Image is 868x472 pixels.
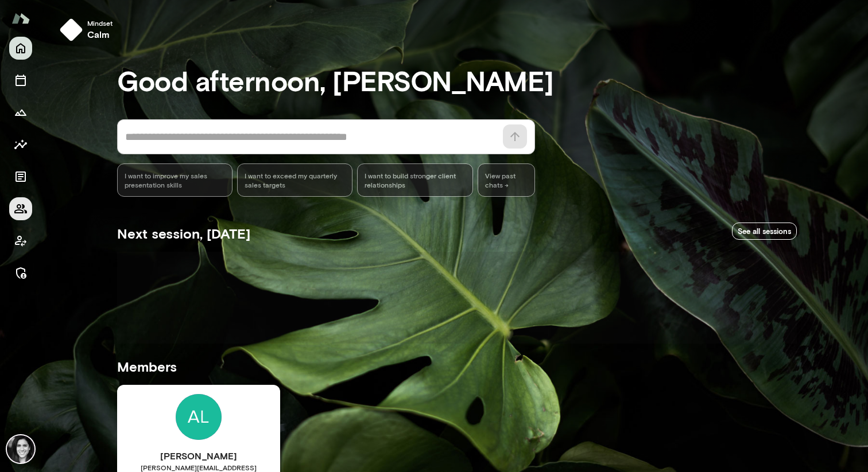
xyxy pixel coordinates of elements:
img: Jamie Albers [7,435,34,463]
button: Home [9,37,32,60]
button: Mindsetcalm [55,14,122,46]
h6: [PERSON_NAME] [117,449,280,463]
img: mindset [60,18,83,41]
img: Jamie Albers [176,394,222,440]
button: Documents [9,165,32,188]
span: View past chats -> [478,163,535,197]
span: I want to exceed my quarterly sales targets [245,171,345,189]
button: Members [9,197,32,220]
div: I want to build stronger client relationships [357,163,472,197]
h3: Good afternoon, [PERSON_NAME] [117,64,797,96]
span: I want to build stronger client relationships [365,171,465,189]
h5: Next session, [DATE] [117,224,250,243]
span: I want to improve my sales presentation skills [125,171,225,189]
h6: calm [87,28,113,41]
img: Mento [11,7,30,29]
div: I want to improve my sales presentation skills [117,163,232,197]
button: Sessions [9,69,32,92]
button: Growth Plan [9,101,32,124]
button: Client app [9,229,32,252]
button: Insights [9,133,32,156]
a: See all sessions [732,223,797,240]
button: Manage [9,262,32,284]
div: I want to exceed my quarterly sales targets [237,163,352,197]
span: Mindset [87,18,113,28]
h5: Members [117,357,797,376]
